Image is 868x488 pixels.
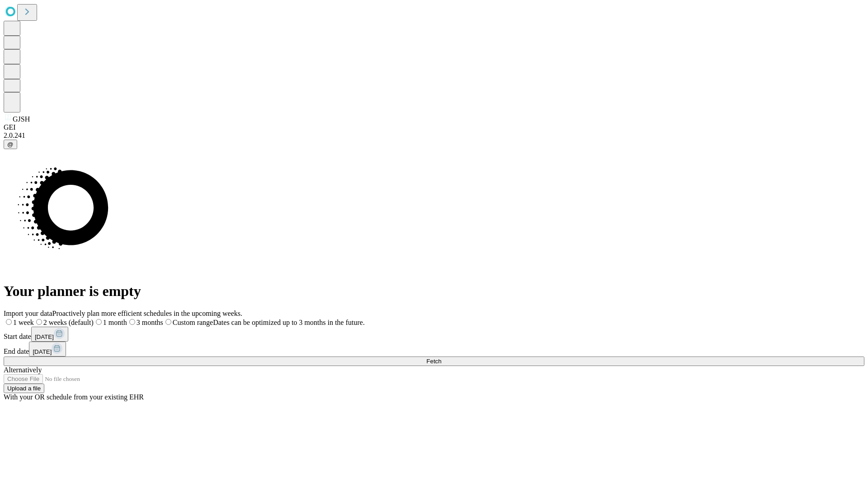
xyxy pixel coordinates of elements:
button: @ [4,140,17,149]
button: [DATE] [29,342,66,357]
span: [DATE] [35,333,54,340]
button: [DATE] [31,327,68,342]
div: Start date [4,327,864,342]
h1: Your planner is empty [4,283,864,300]
span: 3 months [137,319,163,326]
input: Custom rangeDates can be optimized up to 3 months in the future. [165,319,171,325]
span: @ [7,141,14,148]
span: Dates can be optimized up to 3 months in the future. [213,319,364,326]
div: 2.0.241 [4,131,864,140]
div: GEI [4,123,864,131]
span: Alternatively [4,366,42,374]
span: Proactively plan more efficient schedules in the upcoming weeks. [52,310,242,317]
span: 2 weeks (default) [43,319,94,326]
span: GJSH [13,115,30,123]
span: Fetch [426,358,441,365]
span: Import your data [4,310,52,317]
input: 3 months [129,319,135,325]
span: 1 month [103,319,127,326]
button: Upload a file [4,384,44,393]
input: 1 month [96,319,102,325]
span: 1 week [13,319,34,326]
div: End date [4,342,864,357]
span: Custom range [173,319,213,326]
input: 1 week [6,319,12,325]
button: Fetch [4,357,864,366]
input: 2 weeks (default) [36,319,42,325]
span: [DATE] [33,348,52,355]
span: With your OR schedule from your existing EHR [4,393,144,401]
